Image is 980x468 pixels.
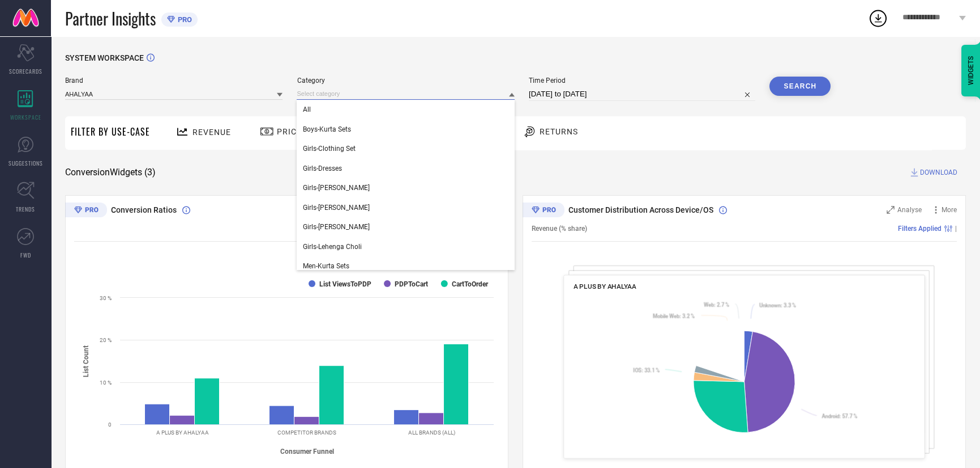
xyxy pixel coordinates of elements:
text: ALL BRANDS (ALL) [408,429,455,436]
span: SCORECARDS [9,67,42,75]
span: Girls-[PERSON_NAME] [302,204,369,212]
text: : 2.7 % [704,302,729,308]
text: 20 % [100,337,112,343]
text: : 33.1 % [633,367,660,373]
span: Girls-[PERSON_NAME] [302,184,369,192]
span: SUGGESTIONS [8,159,43,167]
text: PDPToCart [395,280,428,288]
text: A PLUS BY AHALYAA [156,429,209,436]
span: Girls-[PERSON_NAME] [302,223,369,231]
input: Select category [297,88,514,100]
span: Revenue (% share) [532,225,587,233]
span: Partner Insights [65,7,156,30]
span: Pricing [277,127,312,136]
span: | [955,225,957,233]
div: Open download list [868,8,888,28]
div: Premium [523,203,564,220]
span: SYSTEM WORKSPACE [65,53,144,62]
span: Filters Applied [898,225,942,233]
text: : 3.2 % [653,313,695,319]
span: Returns [540,127,578,136]
button: Search [769,77,831,96]
tspan: Web [704,302,714,308]
div: Premium [65,203,107,220]
span: A PLUS BY AHALYAA [574,283,636,290]
svg: Zoom [887,206,895,214]
div: Girls-Lehenga Choli [297,237,514,256]
div: Girls-Dresses [297,159,514,178]
div: Girls-Kurtis [297,217,514,237]
text: : 57.7 % [821,413,857,419]
tspan: Android [821,413,839,419]
tspan: Unknown [759,302,781,309]
tspan: IOS [633,367,641,373]
span: FWD [20,251,31,259]
div: Girls-Kurtas [297,198,514,217]
div: All [297,100,514,119]
div: Boys-Kurta Sets [297,120,514,139]
text: 0 [108,421,112,428]
div: Girls-Kurta Sets [297,178,514,197]
tspan: Consumer Funnel [280,447,334,455]
text: COMPETITOR BRANDS [277,429,336,436]
span: Customer Distribution Across Device/OS [568,205,713,214]
text: 30 % [100,295,112,301]
text: CartToOrder [452,280,489,288]
span: Men-Kurta Sets [302,262,349,270]
span: All [302,106,310,113]
span: Brand [65,77,283,85]
span: Conversion Widgets ( 3 ) [65,167,156,178]
span: WORKSPACE [10,113,41,121]
span: Girls-Dresses [302,165,341,172]
input: Select time period [529,87,755,101]
tspan: List Count [82,345,90,377]
span: Category [297,77,514,85]
span: Boys-Kurta Sets [302,125,350,133]
span: Time Period [529,77,755,85]
span: Conversion Ratios [111,205,177,214]
text: : 3.3 % [759,302,796,309]
span: More [942,206,957,214]
span: Filter By Use-Case [71,125,150,138]
div: Girls-Clothing Set [297,139,514,158]
span: Analyse [897,206,922,214]
span: PRO [175,15,192,24]
span: Girls-Lehenga Choli [302,243,361,251]
span: DOWNLOAD [920,167,957,178]
div: Men-Kurta Sets [297,256,514,276]
tspan: Mobile Web [653,313,679,319]
span: Girls-Clothing Set [302,145,355,153]
span: TRENDS [16,205,35,213]
text: List ViewsToPDP [319,280,371,288]
span: Revenue [192,128,231,137]
text: 10 % [100,380,112,386]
